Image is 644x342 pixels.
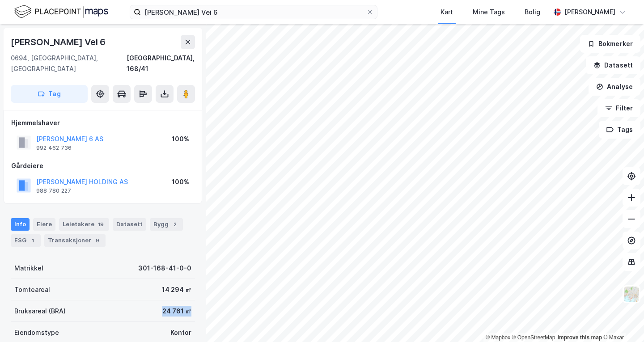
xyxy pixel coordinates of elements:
a: OpenStreetMap [512,334,555,341]
div: ESG [11,234,41,247]
div: Info [11,218,30,231]
div: Gårdeiere [11,160,195,171]
div: Datasett [113,218,146,231]
div: Kontor [170,327,191,338]
div: 24 761 ㎡ [162,306,191,317]
div: Bruksareal (BRA) [14,306,66,317]
div: Eiere [33,218,55,231]
div: [PERSON_NAME] [564,7,615,17]
button: Tags [599,121,640,139]
div: 0694, [GEOGRAPHIC_DATA], [GEOGRAPHIC_DATA] [11,53,127,74]
div: [GEOGRAPHIC_DATA], 168/41 [127,53,195,74]
div: Bolig [525,7,540,17]
div: 100% [172,177,189,187]
div: Hjemmelshaver [11,118,195,128]
div: Transaksjoner [44,234,106,247]
div: [PERSON_NAME] Vei 6 [11,35,107,49]
button: Analyse [589,78,640,96]
div: Tomteareal [14,284,50,295]
div: Eiendomstype [14,327,59,338]
div: Kontrollprogram for chat [599,299,644,342]
div: 19 [96,220,106,229]
div: 301-168-41-0-0 [138,263,191,274]
div: Kart [441,7,453,17]
div: 988 780 227 [36,187,71,194]
img: logo.f888ab2527a4732fd821a326f86c7f29.svg [14,4,108,20]
input: Søk på adresse, matrikkel, gårdeiere, leietakere eller personer [141,5,366,19]
div: 992 462 736 [36,144,72,152]
button: Filter [597,99,640,117]
a: Improve this map [558,334,602,341]
div: 9 [93,236,102,245]
div: Mine Tags [473,7,505,17]
iframe: Chat Widget [599,299,644,342]
div: 100% [172,134,189,144]
a: Mapbox [486,334,510,341]
div: Matrikkel [14,263,43,274]
div: Leietakere [59,218,109,231]
button: Bokmerker [580,35,640,53]
button: Datasett [586,56,640,74]
div: 14 294 ㎡ [162,284,191,295]
div: Bygg [150,218,183,231]
div: 2 [170,220,179,229]
button: Tag [11,85,88,103]
img: Z [623,286,640,303]
div: 1 [28,236,37,245]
